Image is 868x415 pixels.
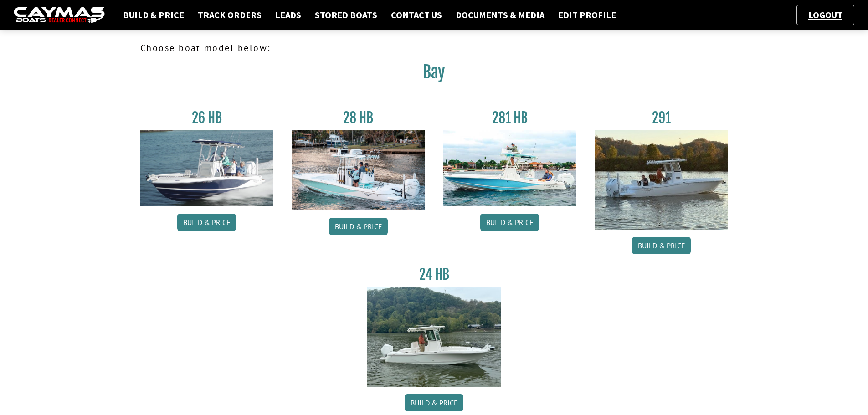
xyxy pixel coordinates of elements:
h3: 24 HB [367,266,501,283]
img: 24_HB_thumbnail.jpg [367,287,501,386]
p: Choose boat model below: [140,41,728,55]
img: 28_hb_thumbnail_for_caymas_connect.jpg [292,130,425,210]
a: Track Orders [193,9,266,21]
a: Logout [804,9,847,20]
a: Edit Profile [554,9,621,21]
a: Stored Boats [310,9,382,21]
a: Build & Price [405,394,463,411]
a: Build & Price [632,237,691,254]
a: Build & Price [329,218,388,235]
a: Documents & Media [451,9,549,21]
a: Contact Us [386,9,447,21]
h3: 281 HB [443,109,577,126]
img: 26_new_photo_resized.jpg [140,130,274,206]
img: 28-hb-twin.jpg [443,130,577,206]
h3: 26 HB [140,109,274,126]
img: caymas-dealer-connect-2ed40d3bc7270c1d8d7ffb4b79bf05adc795679939227970def78ec6f6c03838.gif [14,7,105,24]
img: 291_Thumbnail.jpg [595,130,728,230]
a: Build & Price [177,214,236,231]
a: Build & Price [480,214,539,231]
h3: 28 HB [292,109,425,126]
h3: 291 [595,109,728,126]
h2: Bay [140,62,728,87]
a: Leads [271,9,306,21]
a: Build & Price [118,9,189,21]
